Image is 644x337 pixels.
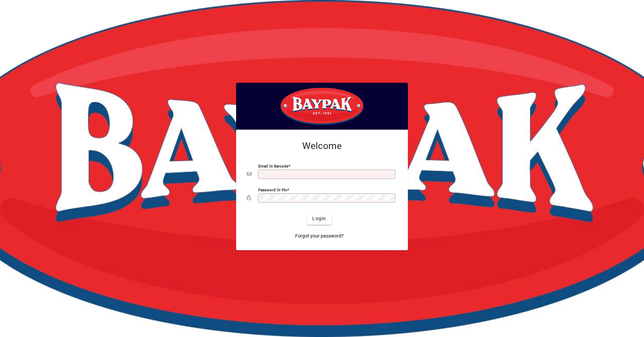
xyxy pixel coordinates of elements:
[295,232,344,240] span: Forgot your password?
[258,163,288,168] mat-label: Email or Barcode
[258,187,287,192] mat-label: Password or Pin
[247,140,397,152] h2: Welcome
[292,230,346,242] a: Forgot your password?
[307,213,331,225] button: Login
[312,215,326,222] span: Login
